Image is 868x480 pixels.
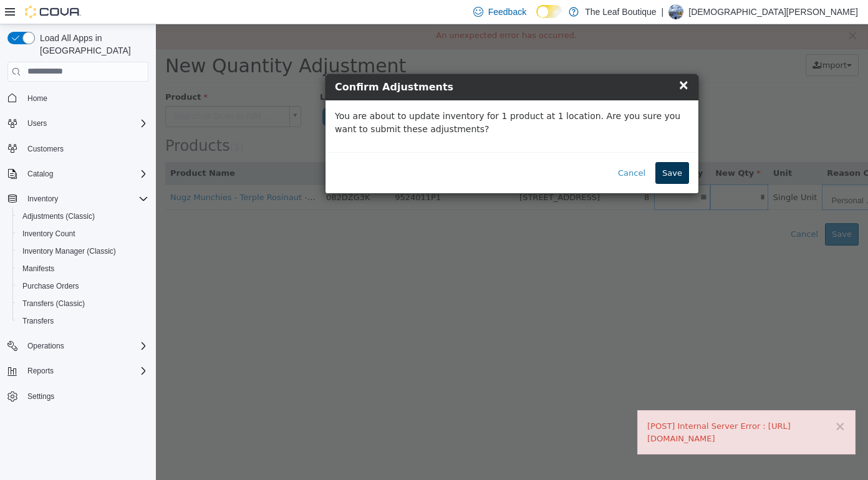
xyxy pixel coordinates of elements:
[22,191,148,206] span: Inventory
[2,89,153,107] button: Home
[12,225,153,242] button: Inventory Count
[2,115,153,132] button: Users
[536,18,537,19] span: Dark Mode
[2,140,153,158] button: Customers
[22,166,58,181] button: Catalog
[22,142,69,156] a: Customers
[22,191,63,206] button: Inventory
[22,316,54,326] span: Transfers
[27,194,58,204] span: Inventory
[22,338,69,353] button: Operations
[12,312,153,330] button: Transfers
[12,242,153,260] button: Inventory Manager (Classic)
[17,279,84,294] a: Purchase Orders
[17,244,148,259] span: Inventory Manager (Classic)
[17,244,121,259] a: Inventory Manager (Classic)
[25,6,81,18] img: Cova
[2,190,153,208] button: Inventory
[17,296,90,311] a: Transfers (Classic)
[12,260,153,277] button: Manifests
[22,388,148,404] span: Settings
[2,165,153,183] button: Catalog
[22,363,148,378] span: Reports
[22,90,148,106] span: Home
[22,141,148,156] span: Customers
[179,56,533,71] h4: Confirm Adjustments
[585,4,656,19] p: The Leaf Boutique
[17,226,80,241] a: Inventory Count
[22,91,52,106] a: Home
[27,341,64,351] span: Operations
[491,396,690,421] div: [POST] Internal Server Error : [URL][DOMAIN_NAME]
[2,337,153,355] button: Operations
[22,246,116,256] span: Inventory Manager (Classic)
[12,208,153,225] button: Adjustments (Classic)
[27,169,53,179] span: Catalog
[17,261,59,276] a: Manifests
[499,138,533,161] button: Save
[27,391,54,401] span: Settings
[17,314,148,329] span: Transfers
[17,226,148,241] span: Inventory Count
[22,299,85,309] span: Transfers (Classic)
[35,32,148,57] span: Load All Apps in [GEOGRAPHIC_DATA]
[27,144,64,154] span: Customers
[488,6,526,18] span: Feedback
[22,264,54,274] span: Manifests
[17,296,148,311] span: Transfers (Classic)
[179,86,533,112] p: You are about to update inventory for 1 product at 1 location. Are you sure you want to submit th...
[668,4,683,19] div: Christian Kardash
[17,209,148,224] span: Adjustments (Classic)
[455,138,496,161] button: Cancel
[17,209,100,224] a: Adjustments (Classic)
[22,338,148,353] span: Operations
[22,166,148,181] span: Catalog
[22,116,148,131] span: Users
[22,229,75,239] span: Inventory Count
[17,261,148,276] span: Manifests
[522,54,533,69] span: ×
[27,366,54,376] span: Reports
[22,116,52,131] button: Users
[22,389,59,404] a: Settings
[7,84,148,438] nav: Complex example
[536,5,562,18] input: Dark Mode
[12,277,153,295] button: Purchase Orders
[17,279,148,294] span: Purchase Orders
[17,314,59,329] a: Transfers
[662,4,664,19] p: |
[27,94,47,103] span: Home
[27,118,47,128] span: Users
[22,211,95,221] span: Adjustments (Classic)
[2,362,153,380] button: Reports
[688,4,858,19] p: [DEMOGRAPHIC_DATA][PERSON_NAME]
[22,281,79,291] span: Purchase Orders
[2,387,153,405] button: Settings
[678,396,690,410] button: ×
[12,295,153,312] button: Transfers (Classic)
[22,363,59,378] button: Reports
